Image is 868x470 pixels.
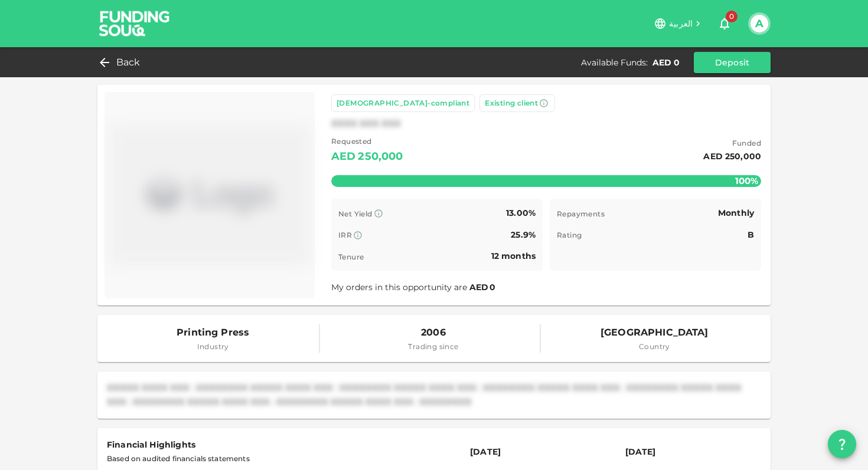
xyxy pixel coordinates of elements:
span: Industry [177,341,249,353]
span: B [748,229,754,240]
span: Trading since [408,341,458,353]
span: Country [601,341,709,353]
span: Requested [331,136,403,147]
div: [DEMOGRAPHIC_DATA]-compliant [337,97,469,109]
button: 0 [713,12,736,35]
span: Time remaining [557,252,616,261]
span: IRR [338,231,352,239]
div: AED 0 [652,57,680,68]
span: My orders in this opportunity are [331,282,497,292]
span: [GEOGRAPHIC_DATA] [601,324,709,341]
span: العربية [669,18,693,29]
button: Deposit [694,52,771,73]
div: AED 0 [368,166,387,175]
div: Financial Highlights [107,438,451,452]
span: Net Yield [338,209,373,218]
button: A [750,15,768,32]
span: AED [469,282,488,292]
img: Marketplace Logo [109,97,310,294]
span: Back [116,54,141,71]
span: 0 [726,11,738,22]
div: Available Funds : [581,57,648,68]
span: Rating [557,231,582,239]
div: XXXXX XXXX XXX : XXXXXXXX XXXXX XXXX XXX : XXXXXXXX XXXXX XXXX XXX : XXXXXXXX XXXXX XXXX XXX : XX... [107,381,761,409]
span: Printing Press [177,324,249,341]
div: Based on audited financials statements [107,452,451,466]
div: XXXX XXX XXX [331,117,401,131]
div: Remaining : [331,166,366,175]
button: question [828,430,856,458]
span: 12 months [491,251,536,261]
span: 13.00% [506,208,536,218]
span: Existing client [485,98,538,107]
span: 25.9% [511,229,536,240]
span: 2006 [408,324,458,341]
span: 0 [490,282,495,292]
span: B [748,251,754,261]
span: Funded [703,137,761,149]
span: Repayments [557,209,605,218]
span: Tenure [338,252,364,261]
span: Monthly [718,208,754,218]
